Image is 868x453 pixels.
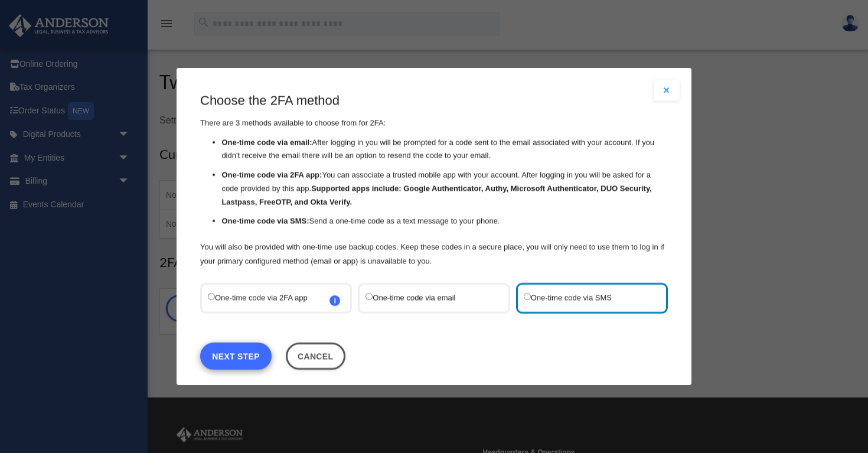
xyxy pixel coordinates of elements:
label: One-time code via 2FA app [208,291,332,306]
label: One-time code via SMS [524,291,648,306]
strong: Supported apps include: Google Authenticator, Authy, Microsoft Authenticator, DUO Security, Lastp... [221,184,651,206]
input: One-time code via SMS [524,293,531,300]
li: Send a one-time code as a text message to your phone. [221,214,668,228]
p: You will also be provided with one-time use backup codes. Keep these codes in a secure place, you... [200,240,668,268]
span: i [329,295,340,306]
a: Next Step [200,343,272,370]
strong: One-time code via 2FA app: [221,170,322,179]
li: You can associate a trusted mobile app with your account. After logging in you will be asked for ... [221,168,668,208]
h3: Choose the 2FA method [200,92,668,110]
label: One-time code via email [366,291,490,306]
strong: One-time code via email: [221,138,312,146]
button: Close this dialog window [286,343,345,370]
div: There are 3 methods available to choose from for 2FA: [200,92,668,268]
strong: One-time code via SMS: [221,216,309,225]
input: One-time code via email [366,293,373,300]
li: After logging in you will be prompted for a code sent to the email associated with your account. ... [221,136,668,163]
input: One-time code via 2FA appi [208,293,215,300]
button: Close modal [654,80,680,101]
